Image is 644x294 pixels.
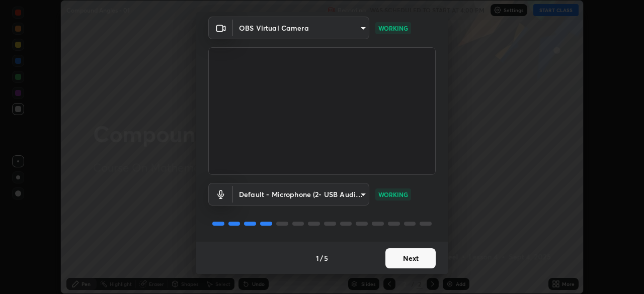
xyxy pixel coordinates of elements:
h4: 5 [324,253,328,263]
div: OBS Virtual Camera [233,183,369,206]
p: WORKING [378,24,408,33]
h4: 1 [316,253,319,263]
p: WORKING [378,190,408,199]
button: Next [385,248,436,268]
h4: / [320,253,323,263]
div: OBS Virtual Camera [233,17,369,39]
